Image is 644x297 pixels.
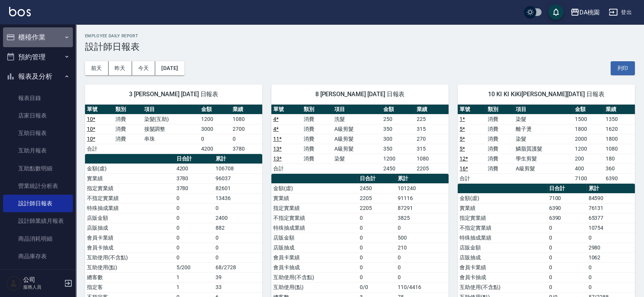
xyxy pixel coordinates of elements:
[214,223,262,233] td: 882
[514,114,573,124] td: 染髮
[547,243,587,253] td: 0
[85,253,175,262] td: 互助使用(不含點)
[155,61,184,75] button: [DATE]
[231,124,262,134] td: 2700
[458,233,547,243] td: 特殊抽成業績
[94,91,253,98] span: 3 [PERSON_NAME] [DATE] 日報表
[514,134,573,144] td: 染髮
[85,243,175,253] td: 會員卡抽成
[604,164,635,173] td: 360
[231,105,262,114] th: 業績
[458,272,547,282] td: 會員卡抽成
[547,282,587,292] td: 0
[199,114,231,124] td: 1200
[214,262,262,272] td: 68/2728
[175,253,214,262] td: 0
[586,223,635,233] td: 10754
[396,213,449,223] td: 3825
[271,183,358,193] td: 金額(虛)
[214,193,262,203] td: 13436
[486,134,514,144] td: 消費
[271,233,358,243] td: 店販金額
[415,105,449,114] th: 業績
[381,114,415,124] td: 250
[358,174,396,184] th: 日合計
[85,233,175,243] td: 會員卡業績
[302,144,332,154] td: 消費
[586,282,635,292] td: 0
[214,213,262,223] td: 2400
[142,114,199,124] td: 染髮(互助)
[271,105,302,114] th: 單號
[85,144,113,154] td: 合計
[271,213,358,223] td: 不指定實業績
[3,67,73,86] button: 報表及分析
[415,114,449,124] td: 225
[358,243,396,253] td: 0
[396,203,449,213] td: 87291
[85,61,109,75] button: 前天
[396,262,449,272] td: 0
[214,154,262,164] th: 累計
[381,144,415,154] td: 350
[175,243,214,253] td: 0
[85,193,175,203] td: 不指定實業績
[23,284,62,291] p: 服務人員
[175,154,214,164] th: 日合計
[586,253,635,262] td: 1062
[547,262,587,272] td: 0
[302,154,332,164] td: 消費
[175,282,214,292] td: 1
[396,223,449,233] td: 0
[214,183,262,193] td: 82601
[381,154,415,164] td: 1200
[415,164,449,173] td: 2205
[486,114,514,124] td: 消費
[271,282,358,292] td: 互助使用(點)
[358,213,396,223] td: 0
[302,134,332,144] td: 消費
[6,276,21,291] img: Person
[85,105,262,154] table: a dense table
[573,114,604,124] td: 1500
[3,195,73,212] a: 設計師日報表
[586,272,635,282] td: 0
[214,282,262,292] td: 33
[85,41,635,52] h3: 設計師日報表
[175,233,214,243] td: 0
[604,144,635,154] td: 1080
[458,243,547,253] td: 店販金額
[3,177,73,195] a: 營業統計分析表
[514,164,573,173] td: A級剪髮
[214,203,262,213] td: 0
[458,213,547,223] td: 指定實業績
[415,134,449,144] td: 270
[567,5,603,20] button: DA桃園
[586,184,635,194] th: 累計
[175,223,214,233] td: 0
[586,203,635,213] td: 76131
[458,203,547,213] td: 實業績
[604,105,635,114] th: 業績
[358,262,396,272] td: 0
[467,91,626,98] span: 10 KI KI KiKi[PERSON_NAME][DATE] 日報表
[109,61,132,75] button: 昨天
[604,154,635,164] td: 180
[415,144,449,154] td: 315
[85,173,175,183] td: 實業績
[547,203,587,213] td: 6390
[381,105,415,114] th: 金額
[396,243,449,253] td: 210
[85,282,175,292] td: 指定客
[586,193,635,203] td: 84590
[302,124,332,134] td: 消費
[214,173,262,183] td: 96037
[85,262,175,272] td: 互助使用(點)
[271,243,358,253] td: 店販抽成
[271,105,449,174] table: a dense table
[415,124,449,134] td: 315
[3,89,73,107] a: 報表目錄
[271,203,358,213] td: 指定實業績
[358,193,396,203] td: 2205
[113,134,142,144] td: 消費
